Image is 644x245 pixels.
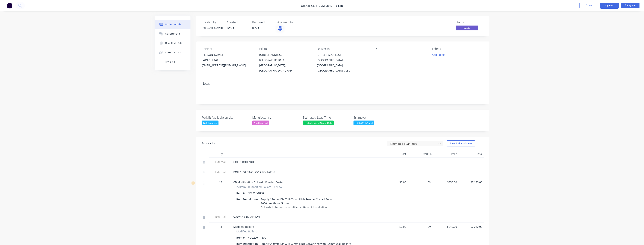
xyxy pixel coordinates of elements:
div: Required [252,20,273,24]
div: Deliver to [317,47,368,51]
span: COLES BOLLARDS [233,160,255,164]
button: Linked Orders [155,48,190,57]
div: PO [375,47,426,51]
div: Assigned to [277,20,315,24]
div: [GEOGRAPHIC_DATA], [GEOGRAPHIC_DATA], [GEOGRAPHIC_DATA], 7054 [259,57,311,73]
button: Show / Hide columns [446,140,475,146]
span: 0% [409,225,432,229]
div: Price [433,150,458,158]
div: Not Required [202,121,218,125]
span: External [211,170,230,174]
button: Checklists 0/0 [155,38,190,48]
span: BOH / LOADING DOCK BOLLARDS [233,170,275,174]
span: $0.00 [384,225,406,229]
span: Order #394 - [301,4,319,8]
div: Not Required [252,121,269,125]
span: External [211,215,230,219]
span: External [211,160,230,164]
span: Quote [456,26,478,30]
div: Total [458,150,484,158]
span: $0.00 [384,180,406,184]
div: Supply 220mm Dia X 1800mm High Powder Coated Bollard 1000mm Above Ground Bollards to be concrete ... [259,197,336,210]
div: [EMAIL_ADDRESS][DOMAIN_NAME] [202,63,253,68]
span: 13 [219,225,222,229]
div: [PERSON_NAME] [202,26,222,29]
span: [DATE] [227,26,235,29]
div: [PERSON_NAME]0419 871 141[EMAIL_ADDRESS][DOMAIN_NAME] [202,52,253,68]
button: Timeline [155,57,190,67]
span: 0% [409,180,432,184]
button: BM [277,26,283,31]
div: Markup [408,150,433,158]
div: Item Description [236,197,259,202]
div: [PERSON_NAME] [353,121,374,125]
div: Bill to [259,47,311,51]
button: Options [600,3,619,9]
label: Estimated Lead Time [303,115,350,120]
button: Collaborate [155,29,190,38]
div: Item # [236,235,246,240]
span: $550.00 [435,180,457,184]
img: Factory [7,3,12,8]
div: Labels [432,47,484,51]
div: [STREET_ADDRESS][GEOGRAPHIC_DATA], [GEOGRAPHIC_DATA], [GEOGRAPHIC_DATA], 7054 [259,52,311,73]
span: $7,150.00 [460,180,482,184]
span: [DATE] [252,26,260,29]
div: Created by [202,20,222,24]
span: CB Modification Bollard - Powder Coated [233,180,284,184]
div: In Stock - As of Quote Date [303,121,334,125]
div: Notes [202,82,484,85]
div: Item # [236,190,246,196]
div: Linked Orders [165,51,181,54]
span: 13 [219,180,222,184]
div: Collaborate [165,32,180,35]
span: 220mm CB Modified Bollard - Yellow [236,185,282,189]
button: Edit Quote [621,3,639,8]
div: Order details [165,23,181,26]
div: Qty [209,150,232,158]
span: $540.00 [435,225,457,229]
span: Modified Bollard [233,225,254,228]
button: Order details [155,20,190,29]
div: Checklists 0/0 [165,41,182,45]
div: [GEOGRAPHIC_DATA], [GEOGRAPHIC_DATA], [GEOGRAPHIC_DATA], 7050 [317,57,368,73]
div: Status [456,20,484,24]
div: Cost [382,150,408,158]
div: [STREET_ADDRESS] [259,52,311,57]
div: [STREET_ADDRESS][GEOGRAPHIC_DATA], [GEOGRAPHIC_DATA], [GEOGRAPHIC_DATA], 7050 [317,52,368,73]
div: [STREET_ADDRESS] [317,52,368,57]
label: Forklift Avaliable on site [202,115,249,120]
button: Add labels [430,52,447,57]
div: Timeline [165,60,175,64]
div: [PERSON_NAME] [202,52,253,57]
label: Estimator [353,115,401,120]
button: Close [579,3,598,8]
div: Products [202,141,215,146]
a: DDM Civil Pty Ltd [319,4,343,8]
div: Contact [202,47,253,51]
span: $7,020.00 [460,225,482,229]
span: GALVANISED OPTION [233,215,260,218]
div: Created [227,20,248,24]
label: Manufacturing [252,115,299,120]
div: 0419 871 141 [202,57,253,63]
div: HDG220F-1800 [246,235,268,240]
div: CB220F-1800 [246,190,265,196]
span: Modified Bollard [236,229,257,233]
